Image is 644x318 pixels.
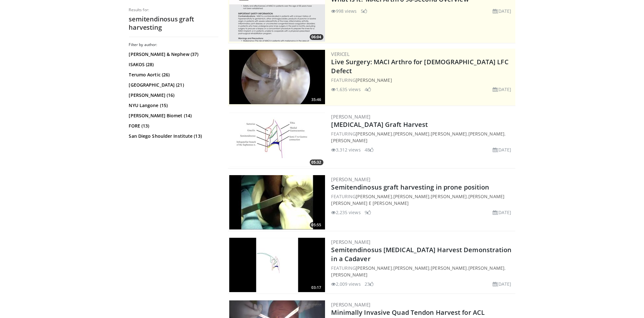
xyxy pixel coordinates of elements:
[493,8,511,14] li: [DATE]
[129,133,217,139] a: San Diego Shoulder Institute (13)
[493,209,511,216] li: [DATE]
[310,222,323,228] span: 05:55
[331,137,367,143] a: [PERSON_NAME]
[331,130,514,144] div: FEATURING , , , ,
[356,193,392,199] a: [PERSON_NAME]
[331,146,361,153] li: 3,312 views
[331,176,371,182] a: [PERSON_NAME]
[331,183,489,191] a: Semitendinosus graft harvesting in prone position
[129,72,217,78] a: Terumo Aortic (26)
[229,238,325,292] a: 03:17
[356,77,392,83] a: [PERSON_NAME]
[356,131,392,137] a: [PERSON_NAME]
[310,285,323,291] span: 03:17
[468,265,504,271] a: [PERSON_NAME]
[493,86,511,93] li: [DATE]
[129,112,217,119] a: [PERSON_NAME] Biomet (14)
[468,131,504,137] a: [PERSON_NAME]
[331,265,514,278] div: FEATURING , , , ,
[331,239,371,245] a: [PERSON_NAME]
[331,120,428,129] a: [MEDICAL_DATA] Graft Harvest
[229,175,325,229] img: XzOTlMlQSGUnbGTX4xMDoxOjBrO-I4W8_10.300x170_q85_crop-smart_upscale.jpg
[361,8,367,14] li: 5
[129,51,217,58] a: [PERSON_NAME] & Nephew (37)
[229,50,325,104] a: 35:46
[493,281,511,287] li: [DATE]
[393,265,429,271] a: [PERSON_NAME]
[331,86,361,93] li: 1,635 views
[365,86,371,93] li: 4
[356,265,392,271] a: [PERSON_NAME]
[365,146,374,153] li: 48
[129,15,218,32] h2: semitendinosus graft harvesting
[129,82,217,88] a: [GEOGRAPHIC_DATA] (21)
[229,238,325,292] img: 26bc4fb9-6dc0-4648-960d-d098e0c7d824.300x170_q85_crop-smart_upscale.jpg
[331,272,367,278] a: [PERSON_NAME]
[310,97,323,103] span: 35:46
[431,131,467,137] a: [PERSON_NAME]
[365,209,371,216] li: 9
[331,193,514,206] div: FEATURING , , ,
[431,265,467,271] a: [PERSON_NAME]
[331,245,512,263] a: Semitendinosus [MEDICAL_DATA] Harvest Demonstration in a Cadaver
[129,123,217,129] a: FORE (13)
[229,112,325,167] a: 05:32
[331,58,509,75] a: Live Surgery: MACI Arthro for [DEMOGRAPHIC_DATA] LFC Defect
[331,281,361,287] li: 2,009 views
[493,146,511,153] li: [DATE]
[331,77,514,83] div: FEATURING
[393,193,429,199] a: [PERSON_NAME]
[365,281,374,287] li: 23
[431,193,467,199] a: [PERSON_NAME]
[310,159,323,165] span: 05:32
[129,7,218,12] p: Results for:
[331,301,371,308] a: [PERSON_NAME]
[393,131,429,137] a: [PERSON_NAME]
[129,42,218,47] h3: Filter by author:
[331,8,357,14] li: 998 views
[129,61,217,68] a: ISAKOS (28)
[229,50,325,104] img: eb023345-1e2d-4374-a840-ddbc99f8c97c.300x170_q85_crop-smart_upscale.jpg
[331,51,350,57] a: Vericel
[331,209,361,216] li: 2,235 views
[331,113,371,120] a: [PERSON_NAME]
[229,175,325,229] a: 05:55
[129,92,217,98] a: [PERSON_NAME] (16)
[310,34,323,40] span: 06:04
[229,112,325,167] img: bb6d74a6-6ded-4ffa-8626-acfcf4fee43e.300x170_q85_crop-smart_upscale.jpg
[129,102,217,109] a: NYU Langone (15)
